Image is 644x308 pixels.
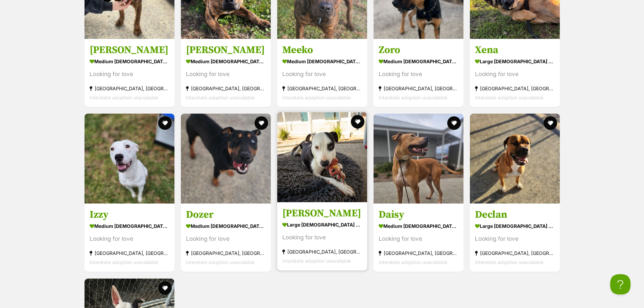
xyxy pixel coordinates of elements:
img: Dozer [181,114,271,204]
div: Looking for love [475,70,555,79]
div: large [DEMOGRAPHIC_DATA] Dog [475,56,555,66]
div: [GEOGRAPHIC_DATA], [GEOGRAPHIC_DATA] [282,247,362,257]
div: large [DEMOGRAPHIC_DATA] Dog [475,221,555,231]
div: medium [DEMOGRAPHIC_DATA] Dog [282,56,362,66]
span: Interstate adoption unavailable [475,260,544,265]
a: Xena large [DEMOGRAPHIC_DATA] Dog Looking for love [GEOGRAPHIC_DATA], [GEOGRAPHIC_DATA] Interstat... [470,39,560,107]
span: Interstate adoption unavailable [379,260,447,265]
button: favourite [158,281,172,295]
h3: Xena [475,44,555,56]
span: Interstate adoption unavailable [90,95,158,100]
div: [GEOGRAPHIC_DATA], [GEOGRAPHIC_DATA] [186,249,266,258]
div: [GEOGRAPHIC_DATA], [GEOGRAPHIC_DATA] [475,84,555,93]
iframe: Help Scout Beacon - Open [610,274,630,294]
h3: [PERSON_NAME] [282,207,362,220]
h3: Declan [475,209,555,221]
div: [GEOGRAPHIC_DATA], [GEOGRAPHIC_DATA] [282,84,362,93]
div: [GEOGRAPHIC_DATA], [GEOGRAPHIC_DATA] [186,84,266,93]
div: Looking for love [379,235,458,244]
div: medium [DEMOGRAPHIC_DATA] Dog [90,56,169,66]
h3: Zoro [379,44,458,56]
div: [GEOGRAPHIC_DATA], [GEOGRAPHIC_DATA] [90,249,169,258]
a: [PERSON_NAME] medium [DEMOGRAPHIC_DATA] Dog Looking for love [GEOGRAPHIC_DATA], [GEOGRAPHIC_DATA]... [85,39,174,107]
div: Looking for love [475,235,555,244]
h3: Meeko [282,44,362,56]
div: Looking for love [186,235,266,244]
div: medium [DEMOGRAPHIC_DATA] Dog [186,56,266,66]
h3: [PERSON_NAME] [90,44,169,56]
div: Looking for love [282,70,362,79]
div: medium [DEMOGRAPHIC_DATA] Dog [379,56,458,66]
button: favourite [447,116,461,130]
div: medium [DEMOGRAPHIC_DATA] Dog [90,221,169,231]
div: [GEOGRAPHIC_DATA], [GEOGRAPHIC_DATA] [475,249,555,258]
div: Looking for love [282,233,362,242]
a: [PERSON_NAME] medium [DEMOGRAPHIC_DATA] Dog Looking for love [GEOGRAPHIC_DATA], [GEOGRAPHIC_DATA]... [181,39,271,107]
a: Zoro medium [DEMOGRAPHIC_DATA] Dog Looking for love [GEOGRAPHIC_DATA], [GEOGRAPHIC_DATA] Intersta... [374,39,463,107]
img: Declan [470,114,560,204]
span: Interstate adoption unavailable [282,258,351,264]
a: Daisy medium [DEMOGRAPHIC_DATA] Dog Looking for love [GEOGRAPHIC_DATA], [GEOGRAPHIC_DATA] Interst... [374,204,463,272]
a: Izzy medium [DEMOGRAPHIC_DATA] Dog Looking for love [GEOGRAPHIC_DATA], [GEOGRAPHIC_DATA] Intersta... [85,204,174,272]
a: [PERSON_NAME] large [DEMOGRAPHIC_DATA] Dog Looking for love [GEOGRAPHIC_DATA], [GEOGRAPHIC_DATA] ... [277,202,367,271]
button: favourite [158,116,172,130]
div: [GEOGRAPHIC_DATA], [GEOGRAPHIC_DATA] [379,249,458,258]
button: favourite [255,116,268,130]
a: Meeko medium [DEMOGRAPHIC_DATA] Dog Looking for love [GEOGRAPHIC_DATA], [GEOGRAPHIC_DATA] Interst... [277,39,367,107]
div: Looking for love [186,70,266,79]
span: Interstate adoption unavailable [90,260,158,265]
div: Looking for love [90,70,169,79]
div: [GEOGRAPHIC_DATA], [GEOGRAPHIC_DATA] [379,84,458,93]
button: favourite [351,115,364,128]
h3: Daisy [379,209,458,221]
span: Interstate adoption unavailable [379,95,447,100]
div: medium [DEMOGRAPHIC_DATA] Dog [186,221,266,231]
span: Interstate adoption unavailable [282,95,351,100]
span: Interstate adoption unavailable [186,260,255,265]
h3: Dozer [186,209,266,221]
div: Looking for love [90,235,169,244]
a: Declan large [DEMOGRAPHIC_DATA] Dog Looking for love [GEOGRAPHIC_DATA], [GEOGRAPHIC_DATA] Interst... [470,204,560,272]
img: Daisy [374,114,463,204]
h3: Izzy [90,209,169,221]
div: medium [DEMOGRAPHIC_DATA] Dog [379,221,458,231]
div: large [DEMOGRAPHIC_DATA] Dog [282,220,362,230]
h3: [PERSON_NAME] [186,44,266,56]
div: Looking for love [379,70,458,79]
a: Dozer medium [DEMOGRAPHIC_DATA] Dog Looking for love [GEOGRAPHIC_DATA], [GEOGRAPHIC_DATA] Interst... [181,204,271,272]
img: Bruce [277,112,367,202]
span: Interstate adoption unavailable [475,95,544,100]
div: [GEOGRAPHIC_DATA], [GEOGRAPHIC_DATA] [90,84,169,93]
button: favourite [544,116,557,130]
img: Izzy [85,114,174,204]
span: Interstate adoption unavailable [186,95,255,100]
